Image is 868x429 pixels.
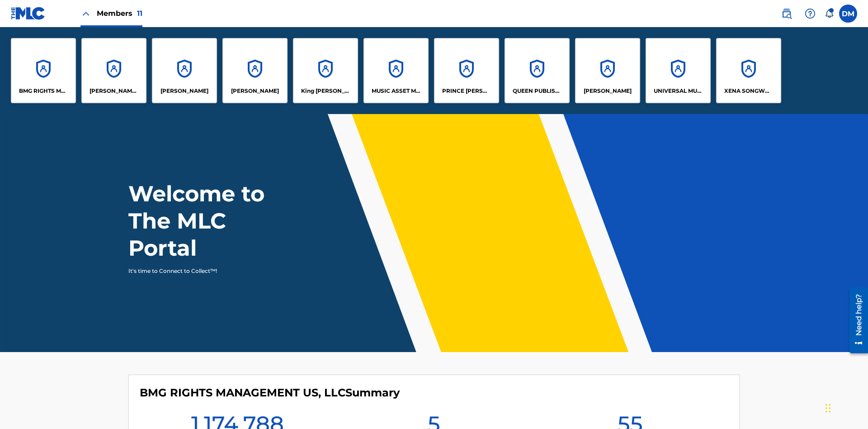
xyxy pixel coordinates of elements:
img: MLC Logo [11,7,46,20]
a: Accounts[PERSON_NAME] [575,38,640,103]
a: Accounts[PERSON_NAME] [152,38,217,103]
p: UNIVERSAL MUSIC PUB GROUP [654,87,703,95]
a: AccountsKing [PERSON_NAME] [293,38,358,103]
a: AccountsUNIVERSAL MUSIC PUB GROUP [646,38,711,103]
span: Members [97,8,142,19]
p: It's time to Connect to Collect™! [128,267,285,275]
p: EYAMA MCSINGER [231,87,279,95]
img: help [805,8,816,19]
h4: BMG RIGHTS MANAGEMENT US, LLC [140,386,400,400]
p: CLEO SONGWRITER [90,87,139,95]
img: search [781,8,792,19]
div: Drag [826,395,831,422]
p: XENA SONGWRITER [724,87,774,95]
div: Notifications [825,9,834,18]
a: Accounts[PERSON_NAME] [222,38,288,103]
a: AccountsBMG RIGHTS MANAGEMENT US, LLC [11,38,76,103]
iframe: Resource Center [843,284,868,358]
a: AccountsQUEEN PUBLISHA [505,38,570,103]
a: AccountsXENA SONGWRITER [716,38,781,103]
img: Close [80,8,91,19]
p: MUSIC ASSET MANAGEMENT (MAM) [372,87,421,95]
p: King McTesterson [301,87,350,95]
p: PRINCE MCTESTERSON [442,87,491,95]
p: QUEEN PUBLISHA [513,87,562,95]
a: AccountsMUSIC ASSET MANAGEMENT (MAM) [363,38,429,103]
p: BMG RIGHTS MANAGEMENT US, LLC [19,87,68,95]
a: AccountsPRINCE [PERSON_NAME] [434,38,499,103]
iframe: Chat Widget [823,386,868,429]
h1: Welcome to The MLC Portal [128,180,297,262]
a: Public Search [778,5,796,23]
p: ELVIS COSTELLO [160,87,208,95]
div: Help [801,5,819,23]
span: 11 [137,9,142,18]
div: User Menu [839,5,857,23]
p: RONALD MCTESTERSON [584,87,632,95]
a: Accounts[PERSON_NAME] SONGWRITER [81,38,146,103]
